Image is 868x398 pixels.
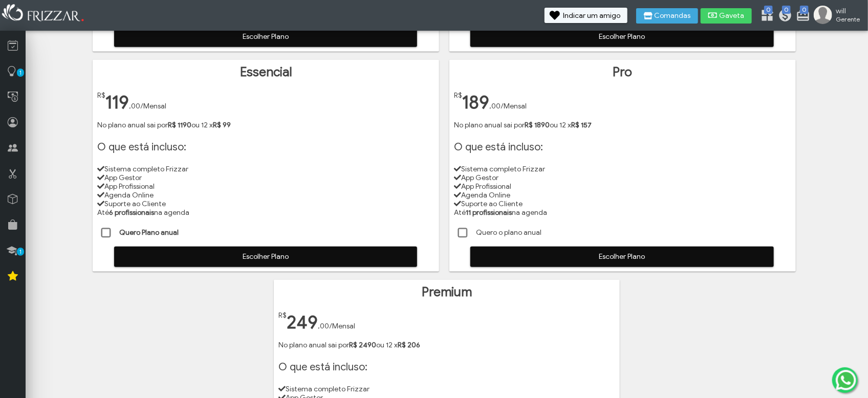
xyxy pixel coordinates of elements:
[129,102,140,110] span: ,00
[470,247,774,267] button: Escolher Plano
[462,91,489,114] span: 189
[213,121,231,129] strong: R$ 99
[454,165,791,173] li: Sistema completo Frizzar
[114,27,418,47] button: Escolher Plano
[121,249,410,264] span: Escolher Plano
[454,121,791,129] p: No plano anual sai por ou 12 x
[764,6,773,14] span: 0
[476,228,541,237] span: Quero o plano anual
[454,200,791,208] li: Suporte ao Cliente
[796,8,806,25] a: 0
[97,91,105,100] span: R$
[470,27,774,47] button: Escolher Plano
[17,69,24,77] span: 1
[454,141,791,153] h1: O que está incluso:
[140,102,166,110] span: /Mensal
[97,200,434,208] li: Suporte ao Cliente
[760,8,770,25] a: 0
[571,121,592,129] strong: R$ 157
[454,91,462,100] span: R$
[97,121,434,129] p: No plano anual sai por ou 12 x
[97,165,434,173] li: Sistema completo Frizzar
[121,29,410,45] span: Escolher Plano
[318,322,329,330] span: ,00
[278,361,615,373] h1: O que está incluso:
[489,102,501,110] span: ,00
[278,341,615,349] p: No plano anual sai por ou 12 x
[398,341,420,349] strong: R$ 206
[97,141,434,153] h1: O que está incluso:
[97,191,434,200] li: Agenda Online
[114,247,418,267] button: Escolher Plano
[17,248,24,256] span: 1
[454,64,791,80] h1: Pro
[836,7,860,15] span: will
[454,191,791,200] li: Agenda Online
[287,311,318,334] span: 249
[168,121,191,129] strong: R$ 1190
[782,6,791,14] span: 0
[466,208,512,217] strong: 11 profissionais
[278,284,615,300] h1: Premium
[636,8,698,24] button: Comandas
[834,368,858,392] img: whatsapp.png
[454,208,791,217] li: Até na agenda
[836,15,860,23] span: Gerente
[97,208,434,217] li: Até na agenda
[97,173,434,182] li: App Gestor
[454,182,791,191] li: App Profissional
[278,311,287,320] span: R$
[525,121,550,129] strong: R$ 1890
[97,64,434,80] h1: Essencial
[329,322,355,330] span: /Mensal
[349,341,376,349] strong: R$ 2490
[719,12,745,19] span: Gaveta
[800,6,809,14] span: 0
[105,91,129,114] span: 119
[478,249,767,264] span: Escolher Plano
[655,12,691,19] span: Comandas
[701,8,752,24] button: Gaveta
[545,8,627,23] button: Indicar um amigo
[778,8,788,25] a: 0
[119,228,179,237] strong: Quero Plano anual
[814,6,863,26] a: will Gerente
[563,12,620,19] span: Indicar um amigo
[278,385,615,393] li: Sistema completo Frizzar
[478,29,767,45] span: Escolher Plano
[109,208,154,217] strong: 6 profissionais
[97,182,434,191] li: App Profissional
[454,173,791,182] li: App Gestor
[501,102,527,110] span: /Mensal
